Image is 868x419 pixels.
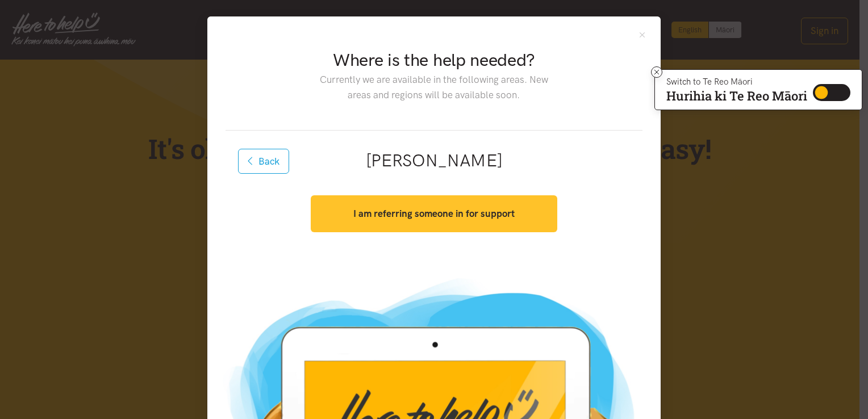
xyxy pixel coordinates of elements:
h2: [PERSON_NAME] [244,149,624,173]
p: Hurihia ki Te Reo Māori [666,91,807,101]
strong: I am referring someone in for support [353,208,515,219]
button: Close [637,30,647,40]
p: Switch to Te Reo Māori [666,78,807,85]
h2: Where is the help needed? [311,48,557,72]
button: I am referring someone in for support [311,195,557,232]
p: Currently we are available in the following areas. New areas and regions will be available soon. [311,72,557,103]
button: Back [238,149,289,174]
